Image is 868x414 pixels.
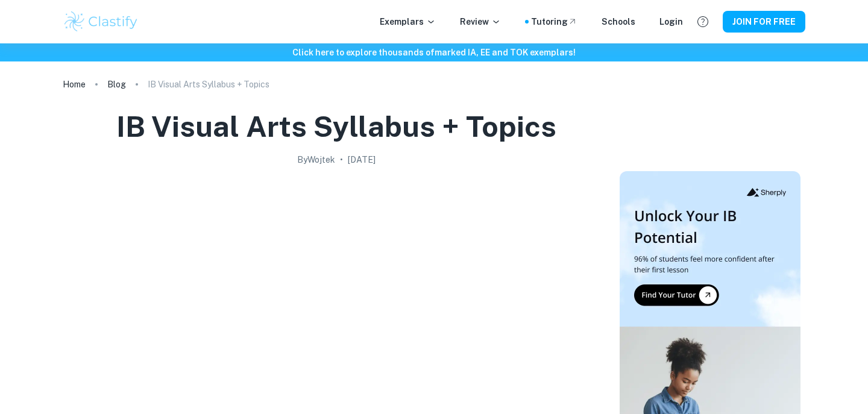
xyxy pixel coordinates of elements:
h6: Click here to explore thousands of marked IA, EE and TOK exemplars ! [2,46,866,59]
img: IB Visual Arts Syllabus + Topics cover image [95,171,577,412]
button: JOIN FOR FREE [723,11,805,33]
h1: IB Visual Arts Syllabus + Topics [116,107,556,146]
h2: By Wojtek [297,153,335,166]
a: Schools [602,15,635,28]
p: IB Visual Arts Syllabus + Topics [148,78,269,91]
a: Home [63,76,86,93]
p: • [340,153,343,166]
p: Exemplars [380,15,436,28]
a: Tutoring [531,15,577,28]
a: Login [659,15,683,28]
button: Help and Feedback [693,11,713,32]
a: Blog [107,76,126,93]
img: Clastify logo [63,10,139,34]
h2: [DATE] [348,153,376,166]
p: Review [460,15,501,28]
